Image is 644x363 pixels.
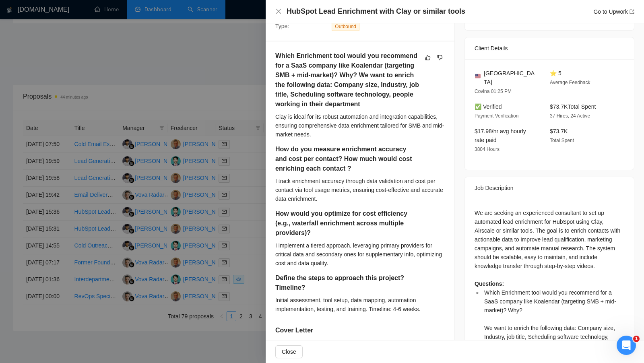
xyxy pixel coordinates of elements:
[475,128,526,143] span: $17.98/hr avg hourly rate paid
[275,51,419,109] h5: Which Enrichment tool would you recommend for a SaaS company like Koalendar (targeting SMB + mid-...
[437,54,443,61] span: dislike
[275,112,445,139] div: Clay is ideal for its robust automation and integration capabilities, ensuring comprehensive data...
[475,89,512,94] span: Covina 01:25 PM
[275,23,289,29] span: Type:
[475,73,481,79] img: 🇺🇸
[435,53,445,62] button: dislike
[275,177,445,203] div: I track enrichment accuracy through data validation and cost per contact via tool usage metrics, ...
[630,9,634,14] span: export
[475,37,624,59] div: Client Details
[550,103,596,110] span: $73.7K Total Spent
[475,146,500,152] span: 3804 Hours
[275,273,419,293] h5: Define the steps to approach this project? Timeline?
[550,70,561,76] span: ⭐ 5
[475,280,504,287] strong: Questions:
[550,128,568,134] span: $73.7K
[275,8,282,15] button: Close
[423,53,433,62] button: like
[593,8,634,15] a: Go to Upworkexport
[275,209,419,238] h5: How would you optimize for cost efficiency (e.g., waterfall enrichment across multiple providers)?
[282,347,296,356] span: Close
[550,80,590,85] span: Average Feedback
[475,113,518,119] span: Payment Verification
[275,8,282,14] span: close
[275,144,419,173] h5: How do you measure enrichment accuracy and cost per contact? How much would cost enriching each c...
[617,336,636,355] iframe: Intercom live chat
[550,138,574,143] span: Total Spent
[475,177,624,199] div: Job Description
[332,22,359,31] span: Outbound
[484,69,537,87] span: [GEOGRAPHIC_DATA]
[475,103,502,110] span: ✅ Verified
[275,345,303,358] button: Close
[550,113,590,119] span: 37 Hires, 24 Active
[425,54,431,61] span: like
[633,336,640,342] span: 1
[275,326,313,335] h5: Cover Letter
[275,241,445,268] div: I implement a tiered approach, leveraging primary providers for critical data and secondary ones ...
[484,289,616,349] span: Which Enrichment tool would you recommend for a SaaS company like Koalendar (targeting SMB + mid-...
[275,296,445,313] div: Initial assessment, tool setup, data mapping, automation implementation, testing, and training. T...
[287,6,465,16] h4: HubSpot Lead Enrichment with Clay or similar tools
